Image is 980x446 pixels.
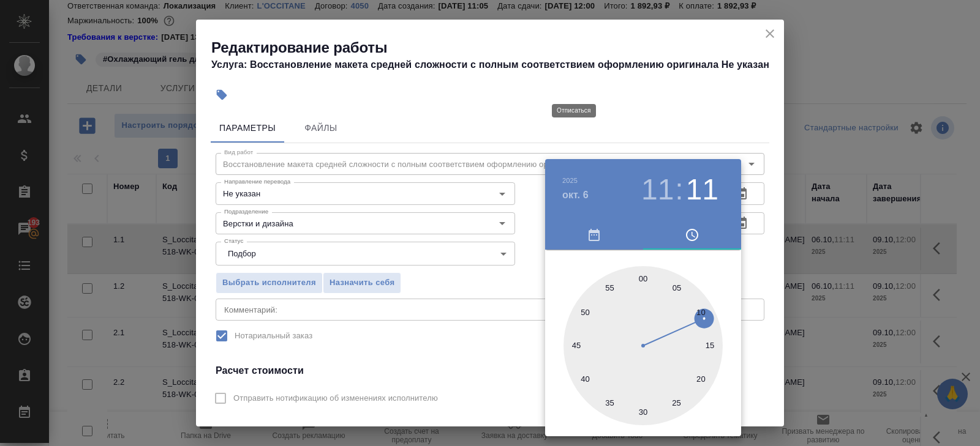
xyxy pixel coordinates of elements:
button: 11 [641,173,674,207]
h3: : [675,173,683,207]
button: окт. 6 [562,188,589,203]
button: 11 [686,173,718,207]
button: 2025 [562,177,578,184]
